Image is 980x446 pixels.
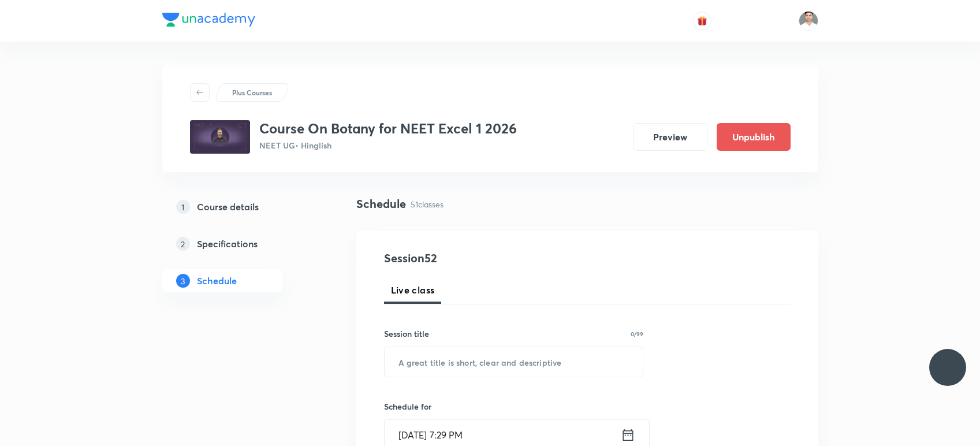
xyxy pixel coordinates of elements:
[162,13,255,27] img: Company Logo
[717,123,791,151] button: Unpublish
[356,195,406,213] h4: Schedule
[197,200,259,214] h5: Course details
[259,139,517,151] p: NEET UG • Hinglish
[697,16,707,26] img: avatar
[384,328,429,340] h6: Session title
[631,331,643,337] p: 0/99
[634,123,707,151] button: Preview
[176,200,190,214] p: 1
[190,120,250,154] img: d59ddcb7181d4913b39e1bb0f16f4d4a.jpg
[693,12,711,30] button: avatar
[232,87,272,98] p: Plus Courses
[176,274,190,288] p: 3
[176,237,190,251] p: 2
[411,198,444,210] p: 51 classes
[197,237,258,251] h5: Specifications
[384,400,644,412] h6: Schedule for
[162,232,319,255] a: 2Specifications
[384,250,595,267] h4: Session 52
[259,120,517,137] h3: Course On Botany for NEET Excel 1 2026
[162,195,319,218] a: 1Course details
[391,283,435,297] span: Live class
[385,347,643,377] input: A great title is short, clear and descriptive
[799,11,818,31] img: Mant Lal
[941,360,955,374] img: ttu
[197,274,237,288] h5: Schedule
[162,13,255,29] a: Company Logo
